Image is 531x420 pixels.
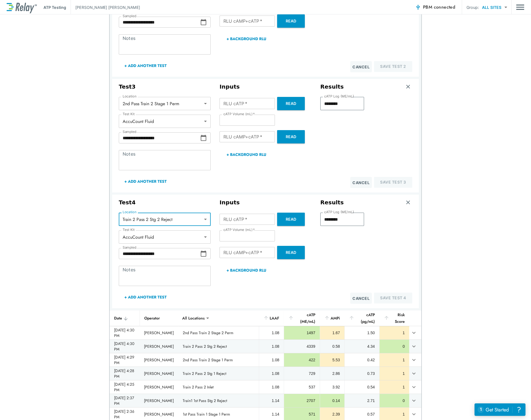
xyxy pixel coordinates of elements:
[350,61,372,72] button: Cancel
[144,315,174,321] div: Operator
[223,228,255,232] label: cATP Volume (mL)
[119,17,200,28] input: Choose date, selected date is Sep 14, 2025
[43,4,66,10] p: ATP Testing
[409,342,419,351] button: expand row
[263,315,279,321] div: LAAF
[349,311,375,325] div: cATP (pg/mL)
[114,382,135,393] div: [DATE] 4:25 PM
[384,398,405,403] div: 0
[277,14,305,28] button: Read
[114,368,135,379] div: [DATE] 4:28 PM
[110,310,140,326] th: Date
[349,344,375,349] div: 4.34
[288,371,315,376] div: 729
[119,175,172,188] button: + Add Another Test
[349,411,375,417] div: 0.57
[320,83,344,90] h3: Results
[178,313,208,324] div: All Locations
[114,354,135,365] div: [DATE] 4:29 PM
[220,264,273,277] button: + Background RLU
[220,199,311,206] h3: Inputs
[324,315,340,321] div: AMPi
[114,341,135,352] div: [DATE] 4:30 PM
[349,330,375,336] div: 1.50
[413,2,457,13] button: PBM connected
[123,130,136,134] label: Sampled
[324,411,340,417] div: 2.39
[423,3,455,11] span: PBM
[264,344,279,349] div: 1.08
[264,357,279,363] div: 1.08
[324,398,340,403] div: 0.14
[264,371,279,376] div: 1.08
[288,411,315,417] div: 571
[114,409,135,420] div: [DATE] 2:36 PM
[123,112,135,116] label: Test Kit
[324,371,340,376] div: 2.86
[409,355,419,365] button: expand row
[288,330,315,336] div: 1497
[119,231,211,243] div: AccuCount Fluid
[119,248,200,259] input: Choose date, selected date is Sep 14, 2025
[119,214,211,225] div: Train 2 Pass 2 Stg 2 Reject
[119,59,172,72] button: + Add Another Test
[178,394,259,407] td: Train1 1st Pass Stg 2 Reject
[409,369,419,378] button: expand row
[415,4,421,10] img: Connected Icon
[123,14,136,18] label: Sampled
[320,199,344,206] h3: Results
[324,210,354,214] label: cATP Log (ME/mL)
[288,398,315,403] div: 2707
[178,340,259,353] td: Train 2 Pass 2 Stg 2 Reject
[123,210,136,214] label: Location
[220,32,273,45] button: + Background RLU
[384,344,405,349] div: 0
[140,326,178,339] td: [PERSON_NAME]
[140,340,178,353] td: [PERSON_NAME]
[277,130,305,143] button: Read
[277,97,305,110] button: Read
[114,327,135,338] div: [DATE] 4:30 PM
[223,112,255,116] label: cATP Volume (mL)
[516,2,524,12] img: Drawer Icon
[288,384,315,390] div: 537
[277,246,305,259] button: Read
[324,94,354,98] label: cATP Log (ME/mL)
[178,326,259,339] td: 2nd Pass Train 2 Stage 2 Perm
[119,132,200,143] input: Choose date, selected date is Sep 14, 2025
[277,213,305,226] button: Read
[324,357,340,363] div: 5.53
[220,148,273,161] button: + Background RLU
[434,4,455,10] span: connected
[178,353,259,367] td: 2nd Pass Train 2 Stage 1 Perm
[409,396,419,405] button: expand row
[350,293,372,304] button: Cancel
[405,200,411,205] img: Remove
[220,83,311,90] h3: Inputs
[75,4,140,10] p: [PERSON_NAME] [PERSON_NAME]
[119,290,172,304] button: + Add Another Test
[119,83,211,90] h3: Test 3
[178,367,259,380] td: Train 2 Pass 2 Stg 1 Reject
[264,411,279,417] div: 1.14
[140,380,178,394] td: [PERSON_NAME]
[384,384,405,390] div: 1
[349,384,375,390] div: 0.54
[324,344,340,349] div: 0.58
[384,330,405,336] div: 1
[119,199,211,206] h3: Test 4
[475,403,525,416] iframe: Resource center
[384,411,405,417] div: 1
[384,371,405,376] div: 1
[140,394,178,407] td: [PERSON_NAME]
[409,382,419,392] button: expand row
[384,311,405,325] div: Risk Score
[119,116,211,127] div: AccuCount Fluid
[178,380,259,394] td: Train 2 Pass 2 Inlet
[405,84,411,89] img: Remove
[324,330,340,336] div: 1.67
[119,98,211,109] div: 2nd Pass Train 2 Stage 1 Perm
